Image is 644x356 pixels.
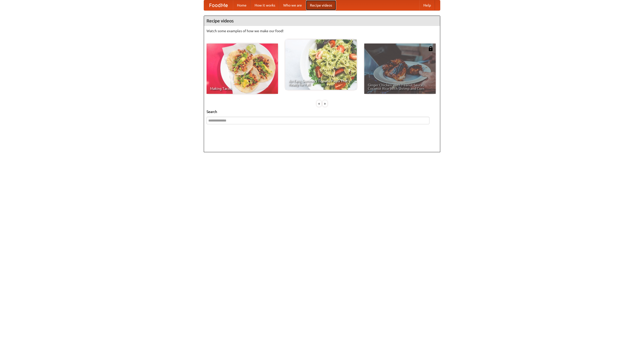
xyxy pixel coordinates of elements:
div: « [317,100,321,107]
a: How it works [251,0,279,10]
div: » [323,100,327,107]
a: Home [233,0,251,10]
p: Watch some examples of how we make our food! [207,28,437,33]
a: Help [419,0,435,10]
h5: Search [207,109,437,114]
h4: Recipe videos [204,16,440,26]
span: An Easy, Summery Tomato Pasta That's Ready for Fall [289,79,353,86]
a: Who we are [279,0,306,10]
a: An Easy, Summery Tomato Pasta That's Ready for Fall [285,39,357,90]
img: 483408.png [428,46,433,51]
a: Making Tacos [207,44,278,94]
span: Making Tacos [210,87,274,90]
a: Recipe videos [306,0,336,10]
a: FoodMe [204,0,233,10]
